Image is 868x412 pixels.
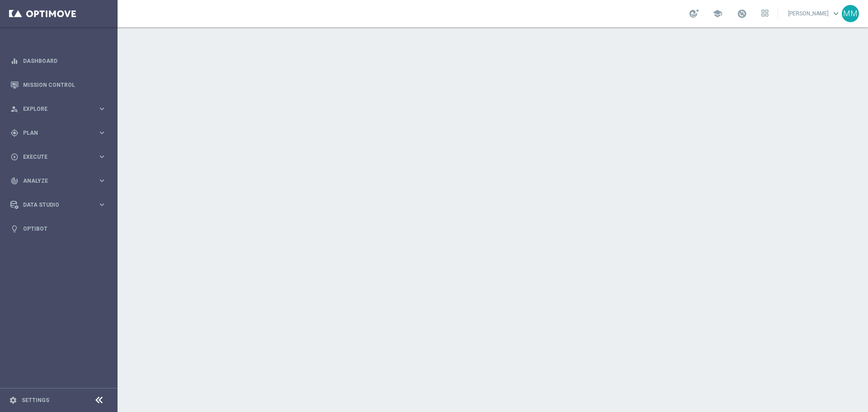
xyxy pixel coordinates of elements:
button: equalizer Dashboard [10,57,107,65]
div: Data Studio [10,201,98,209]
div: Analyze [10,177,98,185]
div: Execute [10,153,98,161]
button: lightbulb Optibot [10,225,107,232]
span: school [712,9,722,19]
div: Explore [10,105,98,113]
button: Mission Control [10,81,107,89]
i: play_circle_outline [10,153,19,161]
div: Plan [10,129,98,137]
button: gps_fixed Plan keyboard_arrow_right [10,129,107,137]
span: Analyze [23,178,98,184]
i: keyboard_arrow_right [98,200,106,209]
button: person_search Explore keyboard_arrow_right [10,105,107,113]
i: track_changes [10,177,19,185]
i: lightbulb [10,225,19,233]
div: Dashboard [10,49,106,73]
div: MM [842,5,859,22]
div: Mission Control [10,73,106,97]
span: Execute [23,154,98,160]
span: Plan [23,130,98,136]
i: gps_fixed [10,129,19,137]
div: Optibot [10,217,106,241]
i: settings [9,396,17,404]
span: Explore [23,106,98,112]
span: Data Studio [23,202,98,208]
i: keyboard_arrow_right [98,152,106,161]
a: [PERSON_NAME]keyboard_arrow_down [787,7,842,20]
button: track_changes Analyze keyboard_arrow_right [10,177,107,185]
i: keyboard_arrow_right [98,128,106,137]
i: keyboard_arrow_right [98,104,106,113]
a: Settings [22,398,49,403]
button: Data Studio keyboard_arrow_right [10,201,107,208]
a: Optibot [23,217,106,241]
a: Dashboard [23,49,106,73]
button: play_circle_outline Execute keyboard_arrow_right [10,153,107,161]
i: person_search [10,105,19,113]
i: equalizer [10,57,19,65]
i: keyboard_arrow_right [98,176,106,185]
a: Mission Control [23,73,106,97]
span: keyboard_arrow_down [831,9,841,19]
